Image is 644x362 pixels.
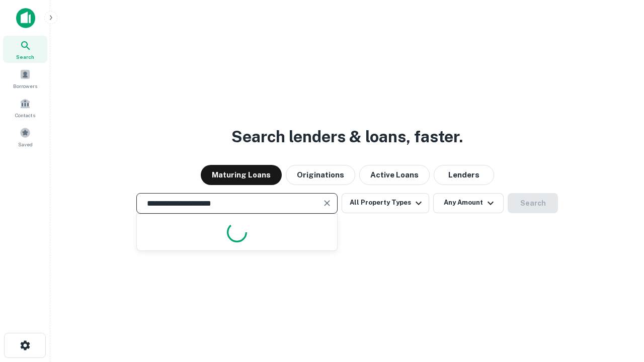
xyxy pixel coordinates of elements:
[342,193,429,213] button: All Property Types
[433,193,504,213] button: Any Amount
[434,165,494,185] button: Lenders
[594,282,644,330] iframe: Chat Widget
[286,165,355,185] button: Originations
[3,94,47,121] a: Contacts
[231,125,463,149] h3: Search lenders & loans, faster.
[3,123,47,150] a: Saved
[3,65,47,92] a: Borrowers
[3,36,47,63] a: Search
[13,82,37,90] span: Borrowers
[16,53,34,61] span: Search
[18,140,33,148] span: Saved
[15,111,35,119] span: Contacts
[320,196,334,210] button: Clear
[201,165,282,185] button: Maturing Loans
[16,8,35,28] img: capitalize-icon.png
[359,165,430,185] button: Active Loans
